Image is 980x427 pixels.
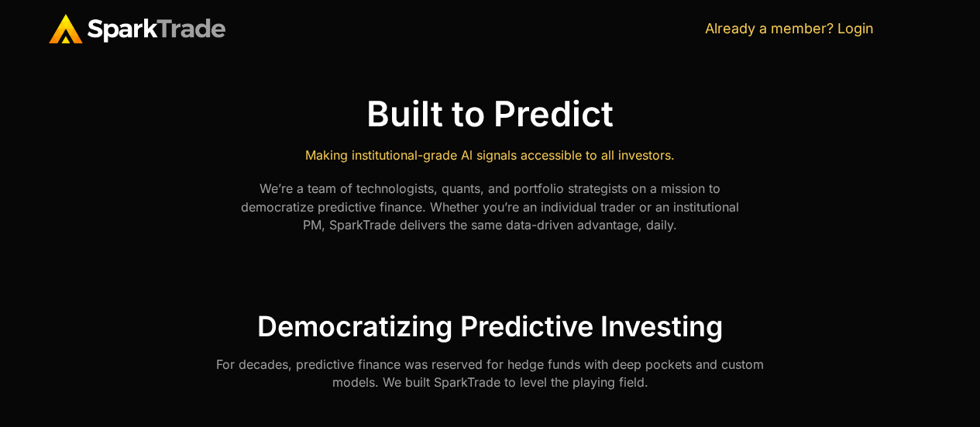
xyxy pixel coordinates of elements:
[229,146,751,164] p: Making institutional-grade Al signals accessible to all investors.
[229,180,751,234] p: We’re a team of technologists, quants, and portfolio strategists on a mission to democratize pred...
[229,96,751,131] h1: Built to Predict
[49,312,932,340] h2: Democratizing Predictive Investing
[49,356,932,392] p: For decades, predictive finance was reserved for hedge funds with deep pockets and custom models....
[705,20,874,36] a: Already a member? Login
